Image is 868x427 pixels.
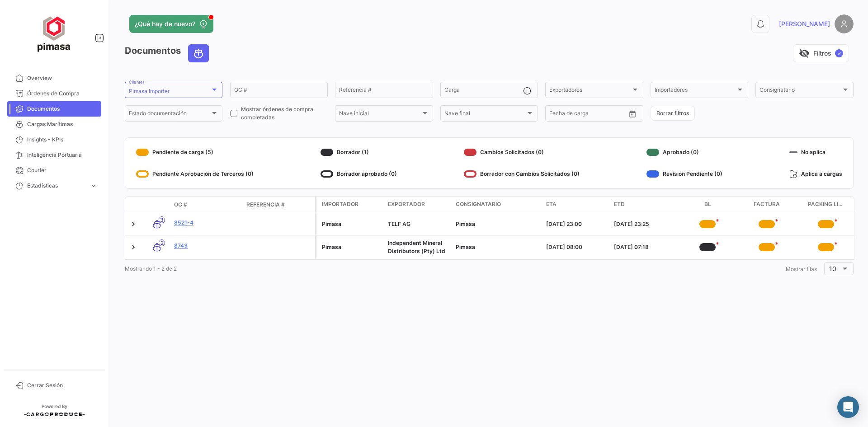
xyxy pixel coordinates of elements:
[655,88,736,94] span: Importadores
[243,197,315,212] datatable-header-cell: Referencia #
[170,197,243,212] datatable-header-cell: OC #
[546,220,607,228] div: [DATE] 23:00
[174,242,239,250] a: 8743
[456,244,475,250] span: Pimasa
[174,219,239,227] a: 8521-4
[626,107,639,121] button: Open calendar
[174,201,187,209] span: OC #
[793,44,849,62] button: visibility_offFiltros✓
[737,197,797,213] datatable-header-cell: Factura
[646,145,722,160] div: Aprobado (0)
[135,19,195,28] span: ¿Qué hay de nuevo?
[546,243,607,251] div: [DATE] 08:00
[159,216,165,223] span: 3
[542,197,610,213] datatable-header-cell: ETA
[610,197,678,213] datatable-header-cell: ETD
[27,136,98,144] span: Insights - KPIs
[808,200,844,209] span: Packing List
[189,45,208,62] button: Ocean
[384,197,452,213] datatable-header-cell: Exportador
[7,117,101,132] a: Cargas Marítimas
[27,166,98,174] span: Courier
[129,243,138,252] a: Expand/Collapse Row
[129,112,210,118] span: Estado documentación
[651,106,695,121] button: Borrar filtros
[837,396,859,418] div: Abrir Intercom Messenger
[759,88,841,94] span: Consignatario
[241,105,328,122] span: Mostrar órdenes de compra completadas
[614,200,625,208] span: ETD
[388,239,448,255] div: Independent Mineral Distributors (Pty) Ltd
[322,243,381,251] div: Pimasa
[779,19,830,28] span: [PERSON_NAME]
[796,197,855,213] datatable-header-cell: Packing List
[444,112,526,118] span: Nave final
[27,74,98,82] span: Overview
[704,200,711,209] span: BL
[27,105,98,113] span: Documentos
[546,200,557,208] span: ETA
[388,200,425,208] span: Exportador
[27,151,98,159] span: Inteligencia Portuaria
[32,11,77,56] img: ff117959-d04a-4809-8d46-49844dc85631.png
[835,49,843,57] span: ✓
[246,201,285,209] span: Referencia #
[829,265,836,272] span: 10
[125,44,212,62] h3: Documentos
[27,381,98,389] span: Cerrar Sesión
[136,145,254,160] div: Pendiente de carga (5)
[125,265,177,272] span: Mostrando 1 - 2 de 2
[835,14,854,33] img: placeholder-user.png
[388,220,448,228] div: TELF AG
[549,88,631,94] span: Exportadores
[7,101,101,117] a: Documentos
[646,167,722,181] div: Revisión Pendiente (0)
[7,163,101,178] a: Courier
[27,182,86,190] span: Estadísticas
[572,112,608,118] input: Hasta
[143,201,170,208] datatable-header-cell: Modo de Transporte
[7,147,101,163] a: Inteligencia Portuaria
[678,197,737,213] datatable-header-cell: BL
[614,243,675,251] div: [DATE] 07:18
[7,70,101,86] a: Overview
[129,220,138,229] a: Expand/Collapse Row
[27,120,98,128] span: Cargas Marítimas
[90,182,98,190] span: expand_more
[27,89,98,98] span: Órdenes de Compra
[7,86,101,101] a: Órdenes de Compra
[316,197,384,213] datatable-header-cell: Importador
[7,132,101,147] a: Insights - KPIs
[456,200,501,208] span: Consignatario
[321,167,397,181] div: Borrador aprobado (0)
[786,266,817,272] span: Mostrar filas
[789,145,842,160] div: No aplica
[549,112,566,118] input: Desde
[339,112,420,118] span: Nave inicial
[754,200,780,209] span: Factura
[159,239,165,246] span: 2
[464,167,580,181] div: Borrador con Cambios Solicitados (0)
[456,221,475,227] span: Pimasa
[129,15,213,33] button: ¿Qué hay de nuevo?
[464,145,580,160] div: Cambios Solicitados (0)
[799,48,810,59] span: visibility_off
[322,220,381,228] div: Pimasa
[452,197,542,213] datatable-header-cell: Consignatario
[129,88,170,94] mat-select-trigger: Pimasa Importer
[614,220,675,228] div: [DATE] 23:25
[789,167,842,181] div: Aplica a cargas
[322,200,359,208] span: Importador
[136,167,254,181] div: Pendiente Aprobación de Terceros (0)
[321,145,397,160] div: Borrador (1)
